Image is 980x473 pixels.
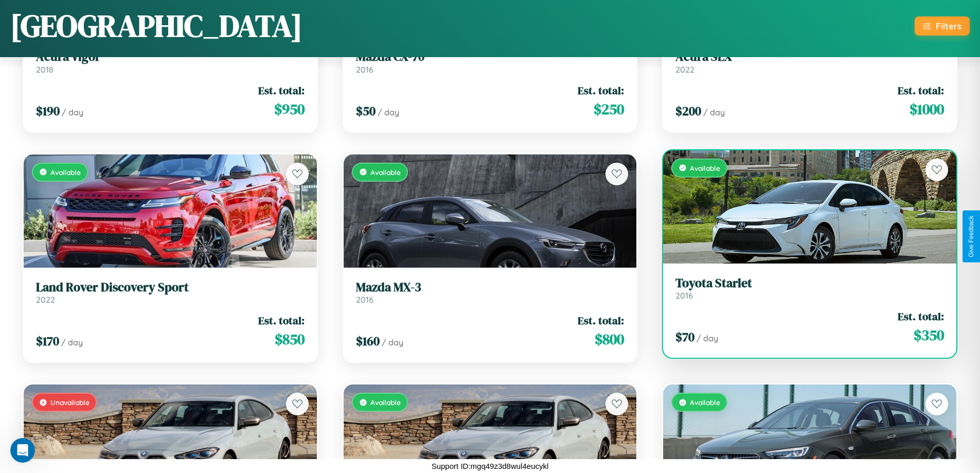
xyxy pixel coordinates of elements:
[258,83,305,98] span: Est. total:
[675,290,693,301] span: 2016
[61,337,83,347] span: / day
[936,21,961,31] div: Filters
[703,107,725,117] span: / day
[258,313,305,328] span: Est. total:
[675,102,701,119] span: $ 200
[275,329,305,349] span: $ 850
[62,107,83,117] span: / day
[36,332,59,349] span: $ 170
[382,337,403,347] span: / day
[36,294,55,305] span: 2022
[36,49,305,75] a: Acura Vigor2018
[578,83,624,98] span: Est. total:
[378,107,399,117] span: / day
[356,64,373,75] span: 2016
[594,99,624,119] span: $ 250
[356,49,625,75] a: Mazda CX-702016
[697,333,718,343] span: / day
[274,99,305,119] span: $ 950
[675,49,944,64] h3: Acura SLX
[356,102,376,119] span: $ 50
[675,49,944,75] a: Acura SLX2022
[36,49,305,64] h3: Acura Vigor
[675,64,694,75] span: 2022
[898,83,944,98] span: Est. total:
[690,164,720,172] span: Available
[36,64,54,75] span: 2018
[915,16,970,36] button: Filters
[595,329,624,349] span: $ 800
[690,398,720,407] span: Available
[675,328,694,345] span: $ 70
[914,325,944,345] span: $ 350
[10,438,35,463] iframe: Intercom live chat
[50,168,81,177] span: Available
[356,49,625,64] h3: Mazda CX-70
[10,5,302,47] h1: [GEOGRAPHIC_DATA]
[578,313,624,328] span: Est. total:
[36,280,305,305] a: Land Rover Discovery Sport2022
[356,294,373,305] span: 2016
[968,216,975,257] div: Give Feedback
[370,168,401,177] span: Available
[356,280,625,295] h3: Mazda MX-3
[910,99,944,119] span: $ 1000
[898,309,944,324] span: Est. total:
[432,459,549,473] p: Support ID: mgq49z3d8wul4eucykl
[675,276,944,291] h3: Toyota Starlet
[356,332,380,349] span: $ 160
[370,398,401,407] span: Available
[36,280,305,295] h3: Land Rover Discovery Sport
[356,280,625,305] a: Mazda MX-32016
[36,102,60,119] span: $ 190
[675,276,944,301] a: Toyota Starlet2016
[50,398,90,407] span: Unavailable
